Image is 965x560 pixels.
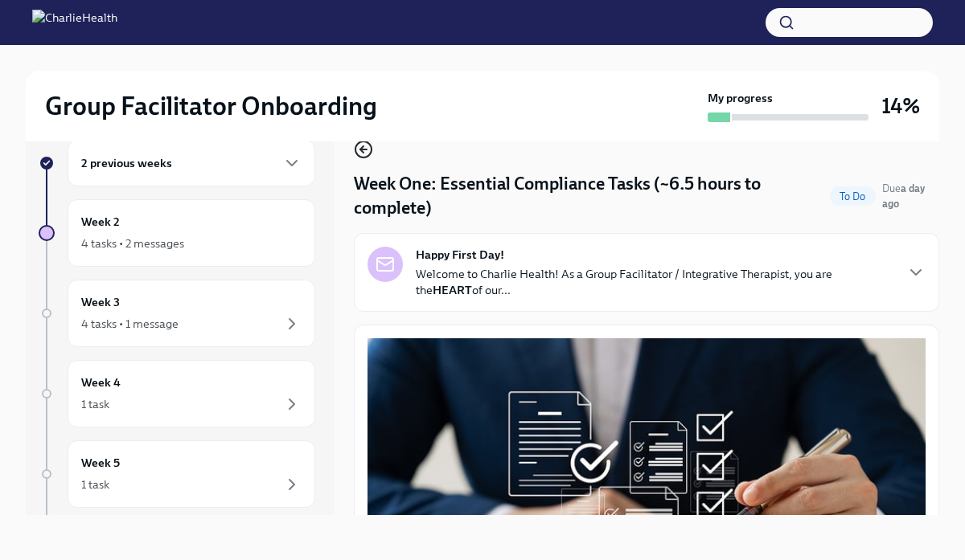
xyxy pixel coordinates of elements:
[882,181,940,211] span: September 15th, 2025 10:00
[81,476,109,493] div: 1 task
[881,92,920,121] h3: 14%
[81,316,179,332] div: 4 tasks • 1 message
[81,454,120,472] h6: Week 5
[830,190,876,202] span: To Do
[39,360,315,427] a: Week 41 task
[81,235,184,251] div: 4 tasks • 2 messages
[882,182,925,210] strong: a day ago
[433,283,472,297] strong: HEART
[882,182,925,210] span: Due
[81,396,109,412] div: 1 task
[81,213,120,231] h6: Week 2
[708,90,773,106] strong: My progress
[81,293,120,311] h6: Week 3
[416,266,893,298] p: Welcome to Charlie Health! As a Group Facilitator / Integrative Therapist, you are the of our...
[45,90,377,122] h2: Group Facilitator Onboarding
[32,10,117,35] img: CharlieHealth
[81,154,172,172] h6: 2 previous weeks
[354,172,823,220] h4: Week One: Essential Compliance Tasks (~6.5 hours to complete)
[68,140,315,186] div: 2 previous weeks
[39,440,315,508] a: Week 51 task
[81,374,121,391] h6: Week 4
[39,199,315,267] a: Week 24 tasks • 2 messages
[416,247,504,263] strong: Happy First Day!
[39,280,315,347] a: Week 34 tasks • 1 message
